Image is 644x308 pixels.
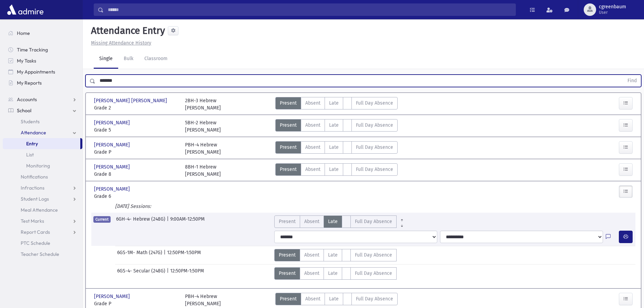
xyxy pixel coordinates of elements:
[356,166,393,173] span: Full Day Absence
[94,49,118,69] a: Single
[355,218,392,225] span: Full Day Absence
[3,55,82,66] a: My Tasks
[3,44,82,55] a: Time Tracking
[167,249,201,261] span: 12:50PM-1:50PM
[274,249,397,261] div: AttTypes
[305,122,320,129] span: Absent
[21,207,58,213] span: Meal Attendance
[397,215,407,221] a: All Prior
[17,47,48,53] span: Time Tracking
[93,216,111,223] span: Current
[26,163,50,169] span: Monitoring
[17,58,36,64] span: My Tasks
[21,251,59,257] span: Teacher Schedule
[275,293,398,307] div: AttTypes
[17,80,42,86] span: My Reports
[3,138,80,149] a: Entry
[117,267,167,280] span: 6GS-4- Secular (248G)
[274,215,407,228] div: AttTypes
[94,104,178,112] span: Grade 2
[3,160,82,171] a: Monitoring
[167,267,170,280] span: |
[356,144,393,151] span: Full Day Absence
[304,218,319,225] span: Absent
[329,122,339,129] span: Late
[94,97,168,104] span: [PERSON_NAME] [PERSON_NAME]
[275,163,398,178] div: AttTypes
[21,129,46,136] span: Attendance
[88,40,151,46] a: Missing Attendance History
[21,229,50,235] span: Report Cards
[3,116,82,127] a: Students
[355,270,392,277] span: Full Day Absence
[117,249,164,261] span: 6GS-1M- Math (247G)
[3,227,82,238] a: Report Cards
[21,118,40,125] span: Students
[94,163,131,171] span: [PERSON_NAME]
[21,185,44,191] span: Infractions
[3,238,82,249] a: PTC Schedule
[3,193,82,204] a: Student Logs
[3,77,82,88] a: My Reports
[91,40,151,46] u: Missing Attendance History
[329,166,339,173] span: Late
[3,149,82,160] a: List
[94,293,131,300] span: [PERSON_NAME]
[21,174,48,180] span: Notifications
[623,75,641,87] button: Find
[185,163,221,178] div: 8BH-1 Hebrew [PERSON_NAME]
[3,28,82,39] a: Home
[279,251,296,259] span: Present
[185,141,221,156] div: PBH-4 Hebrew [PERSON_NAME]
[3,249,82,260] a: Teacher Schedule
[6,3,45,17] img: AdmirePro
[280,166,297,173] span: Present
[305,99,320,107] span: Absent
[3,105,82,116] a: School
[356,122,393,129] span: Full Day Absence
[104,3,515,16] input: Search
[94,141,131,148] span: [PERSON_NAME]
[274,267,397,280] div: AttTypes
[304,270,319,277] span: Absent
[3,215,82,227] a: Test Marks
[94,185,131,193] span: [PERSON_NAME]
[17,96,37,103] span: Accounts
[279,218,296,225] span: Present
[280,295,297,302] span: Present
[94,148,178,156] span: Grade P
[3,94,82,105] a: Accounts
[328,251,338,259] span: Late
[21,218,44,224] span: Test Marks
[3,204,82,215] a: Meal Attendance
[118,49,139,69] a: Bulk
[275,119,398,134] div: AttTypes
[26,152,34,158] span: List
[275,141,398,156] div: AttTypes
[397,221,407,227] a: All Later
[356,99,393,107] span: Full Day Absence
[185,293,221,307] div: PBH-4 Hebrew [PERSON_NAME]
[279,270,296,277] span: Present
[3,182,82,193] a: Infractions
[305,166,320,173] span: Absent
[185,119,221,134] div: 5BH-2 Hebrew [PERSON_NAME]
[599,10,626,15] span: User
[17,69,55,75] span: My Appointments
[185,97,221,112] div: 2BH-3 Hebrew [PERSON_NAME]
[88,25,165,37] h5: Attendance Entry
[26,141,38,147] span: Entry
[164,249,167,261] span: |
[17,30,30,36] span: Home
[328,270,338,277] span: Late
[275,97,398,112] div: AttTypes
[280,144,297,151] span: Present
[167,215,170,228] span: |
[329,144,339,151] span: Late
[94,193,178,200] span: Grade 6
[170,267,204,280] span: 12:50PM-1:50PM
[355,251,392,259] span: Full Day Absence
[170,215,205,228] span: 9:00AM-12:50PM
[115,203,151,209] i: [DATE] Sessions:
[17,107,31,114] span: School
